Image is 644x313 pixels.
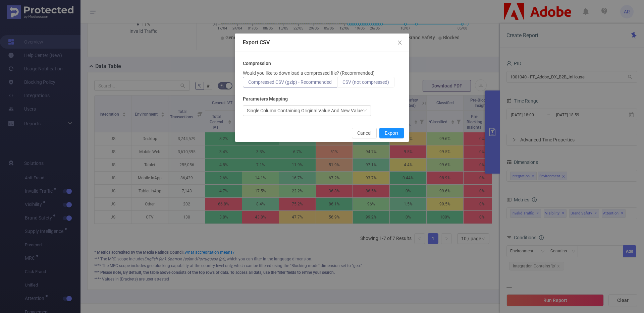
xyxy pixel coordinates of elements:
[247,106,363,116] div: Single Column Containing Original Value And New Value
[352,128,377,138] button: Cancel
[390,34,409,52] button: Close
[243,70,375,77] p: Would you like to download a compressed file? (Recommended)
[243,39,401,46] div: Export CSV
[248,79,332,85] span: Compressed CSV (gzip) - Recommended
[243,60,271,67] b: Compression
[379,128,404,138] button: Export
[342,79,389,85] span: CSV (not compressed)
[363,109,367,113] i: icon: down
[397,40,402,45] i: icon: close
[243,96,288,103] b: Parameters Mapping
